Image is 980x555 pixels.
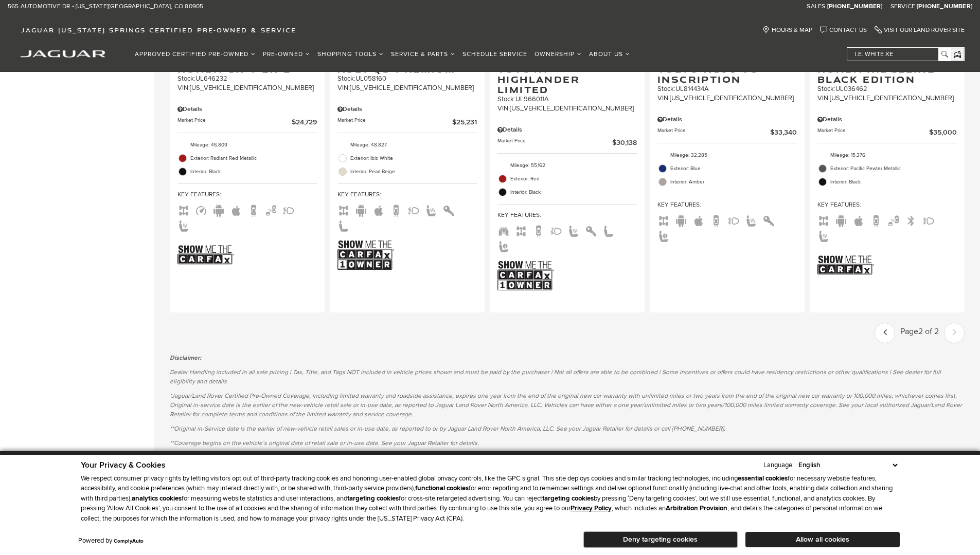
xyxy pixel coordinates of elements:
[895,323,944,343] div: Page 2 of 2
[459,45,531,63] a: Schedule Service
[817,84,957,94] div: Stock : UL036462
[337,236,394,274] img: Show Me the CARFAX 1-Owner Badge
[817,64,949,84] span: Honda Ridgeline Black Edition
[8,3,203,11] a: 565 Automotive Dr • [US_STATE][GEOGRAPHIC_DATA], CO 80905
[820,26,867,34] a: Contact Us
[567,226,580,234] span: Heated Seats
[132,494,182,503] strong: analytics cookies
[670,177,797,187] span: Interior: Amber
[657,84,797,94] div: Stock : UL814434A
[770,127,797,138] span: $33,340
[817,149,957,162] li: Mileage: 15,376
[282,206,295,213] span: Fog Lights
[510,187,637,197] span: Interior: Black
[727,216,740,224] span: Fog Lights
[657,149,797,162] li: Mileage: 32,285
[337,117,477,127] a: Market Price $25,231
[337,138,477,152] li: Mileage: 48,827
[827,3,883,11] a: [PHONE_NUMBER]
[497,125,637,135] div: Pricing Details - Pre-Owned 2019 Toyota Highlander Limited
[15,26,301,34] a: Jaguar [US_STATE] Springs Certified Pre-Owned & Service
[170,439,965,448] p: **Coverage begins on the vehicle’s original date of retail sale or in-use date. See your Jaguar R...
[796,460,900,470] select: Language Select
[817,247,874,284] img: Show Me the CARFAX Badge
[177,105,317,114] div: Pricing Details - Pre-Owned 2021 Honda CR-V EX-L
[350,153,477,163] span: Exterior: Ibis White
[21,49,105,58] a: jaguar
[830,163,957,174] span: Exterior: Pacific Pewter Metallic
[870,216,882,224] span: Backup Camera
[177,117,292,127] span: Market Price
[78,538,144,544] div: Powered by
[177,221,190,229] span: Heated Seats
[657,115,797,124] div: Pricing Details - Pre-Owned 2021 Volvo XC60 T6 Inscription
[259,45,314,63] a: Pre-Owned
[195,206,207,213] span: Adaptive Cruise Control
[657,216,670,224] span: AWD
[497,137,612,148] span: Market Price
[817,115,957,124] div: Pricing Details - Pre-Owned 2023 Honda Ridgeline Black Edition
[337,117,452,127] span: Market Price
[337,83,477,92] div: VIN: [US_VEHICLE_IDENTIFICATION_NUMBER]
[442,206,455,213] span: Keyless Entry
[337,74,477,83] div: Stock : UL058160
[407,206,420,213] span: Fog Lights
[542,494,594,503] strong: targeting cookies
[81,460,166,470] span: Your Privacy & Cookies
[612,137,637,148] span: $30,138
[657,127,797,138] a: Market Price $33,340
[247,206,260,213] span: Backup Camera
[583,531,738,548] button: Deny targeting cookies
[355,206,367,213] span: Android Auto
[905,216,917,224] span: Bluetooth
[190,166,317,177] span: Interior: Black
[497,210,637,221] span: Key Features :
[347,494,399,503] strong: targeting cookies
[762,216,775,224] span: Keyless Entry
[585,226,597,234] span: Keyless Entry
[337,206,350,213] span: AWD
[177,138,317,152] li: Mileage: 46,809
[807,3,825,10] span: Sales
[515,226,527,234] span: AWD
[387,45,459,63] a: Service & Parts
[372,206,385,213] span: Apple Car-Play
[531,45,585,63] a: Ownership
[922,216,935,224] span: Fog Lights
[497,159,637,172] li: Mileage: 55,162
[497,53,637,95] a: Pre-Owned 2019Toyota Highlander Limited
[847,48,950,61] input: i.e. White XE
[177,189,317,200] span: Key Features :
[817,199,957,211] span: Key Features :
[675,216,687,224] span: Android Auto
[177,83,317,92] div: VIN: [US_VEHICLE_IDENTIFICATION_NUMBER]
[337,189,477,200] span: Key Features :
[670,163,797,174] span: Exterior: Blue
[852,216,865,224] span: Apple Car-Play
[497,137,637,148] a: Market Price $30,138
[170,368,965,386] p: Dealer Handling included in all sale pricing | Tax, Title, and Tags NOT included in vehicle price...
[887,216,900,224] span: Blind Spot Monitor
[350,166,477,177] span: Interior: Pearl Beige
[337,105,477,114] div: Pricing Details - Pre-Owned 2023 Audi Q3 Premium
[657,64,789,84] span: Volvo XC60 T6 Inscription
[497,95,637,104] div: Stock : UL966011A
[292,117,317,127] span: $24,729
[177,236,234,274] img: Show Me the CARFAX Badge
[657,231,670,239] span: Memory Seats
[917,3,972,11] a: [PHONE_NUMBER]
[314,45,387,63] a: Shopping Tools
[390,206,402,213] span: Backup Camera
[425,206,437,213] span: Heated Seats
[602,226,615,234] span: Leather Seats
[497,64,629,95] span: Toyota Highlander Limited
[692,216,705,224] span: Apple Car-Play
[265,206,277,213] span: Blind Spot Monitor
[571,504,612,512] a: Privacy Policy
[230,206,242,213] span: Apple Car-Play
[585,45,634,63] a: About Us
[510,174,637,184] span: Exterior: Red
[131,45,259,63] a: Approved Certified Pre-Owned
[876,324,895,342] a: previous page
